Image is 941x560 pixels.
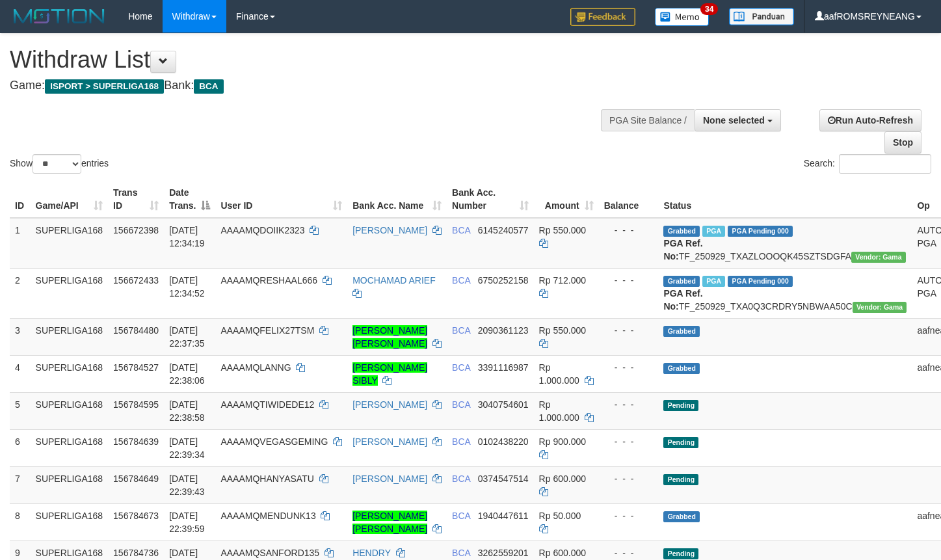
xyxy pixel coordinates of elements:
[729,8,794,25] img: panduan.png
[452,225,470,235] span: BCA
[352,225,427,235] a: [PERSON_NAME]
[853,302,907,313] span: Vendor URL: https://trx31.1velocity.biz
[702,276,725,287] span: Marked by aafsoycanthlai
[10,268,31,318] td: 2
[10,181,31,218] th: ID
[113,511,159,521] span: 156784673
[604,472,654,485] div: - - -
[31,318,109,355] td: SUPERLIGA168
[113,225,159,235] span: 156672398
[10,503,31,540] td: 8
[534,181,599,218] th: Amount: activate to sort column ascending
[220,548,319,558] span: AAAAMQSANFORD135
[31,392,109,429] td: SUPERLIGA168
[539,548,586,558] span: Rp 600.000
[194,79,223,94] span: BCA
[220,225,304,235] span: AAAAMQDOIIK2323
[169,225,205,248] span: [DATE] 12:34:19
[728,226,793,237] span: PGA Pending
[604,324,654,337] div: - - -
[164,181,215,218] th: Date Trans.: activate to sort column descending
[113,399,159,410] span: 156784595
[113,275,159,286] span: 156672433
[215,181,347,218] th: User ID: activate to sort column ascending
[703,115,765,126] span: None selected
[570,8,635,26] img: Feedback.jpg
[31,218,109,269] td: SUPERLIGA168
[220,473,313,484] span: AAAAMQHANYASATU
[663,548,698,559] span: Pending
[169,325,205,349] span: [DATE] 22:37:35
[663,238,702,261] b: PGA Ref. No:
[478,325,529,336] span: Copy 2090361123 to clipboard
[45,79,164,94] span: ISPORT > SUPERLIGA168
[658,181,912,218] th: Status
[452,473,470,484] span: BCA
[169,436,205,460] span: [DATE] 22:39:34
[169,399,205,423] span: [DATE] 22:38:58
[478,362,529,373] span: Copy 3391116987 to clipboard
[663,474,698,485] span: Pending
[10,318,31,355] td: 3
[347,181,447,218] th: Bank Acc. Name: activate to sort column ascending
[478,473,529,484] span: Copy 0374547514 to clipboard
[352,362,427,386] a: [PERSON_NAME] SIBLY
[478,436,529,447] span: Copy 0102438220 to clipboard
[452,511,470,521] span: BCA
[31,268,109,318] td: SUPERLIGA168
[10,218,31,269] td: 1
[804,154,931,174] label: Search:
[447,181,534,218] th: Bank Acc. Number: activate to sort column ascending
[663,288,702,312] b: PGA Ref. No:
[604,398,654,411] div: - - -
[31,355,109,392] td: SUPERLIGA168
[478,275,529,286] span: Copy 6750252158 to clipboard
[452,362,470,373] span: BCA
[113,436,159,447] span: 156784639
[663,511,700,522] span: Grabbed
[31,429,109,466] td: SUPERLIGA168
[352,275,436,286] a: MOCHAMAD ARIEF
[220,436,328,447] span: AAAAMQVEGASGEMING
[702,226,725,237] span: Marked by aafsoycanthlai
[663,276,700,287] span: Grabbed
[113,325,159,336] span: 156784480
[10,47,615,73] h1: Withdraw List
[658,268,912,318] td: TF_250929_TXA0Q3CRDRY5NBWAA50C
[601,109,695,131] div: PGA Site Balance /
[31,181,109,218] th: Game/API: activate to sort column ascending
[478,511,529,521] span: Copy 1940447611 to clipboard
[604,546,654,559] div: - - -
[352,325,427,349] a: [PERSON_NAME] [PERSON_NAME]
[352,473,427,484] a: [PERSON_NAME]
[10,7,109,26] img: MOTION_logo.png
[663,437,698,448] span: Pending
[599,181,659,218] th: Balance
[452,548,470,558] span: BCA
[539,473,586,484] span: Rp 600.000
[169,511,205,534] span: [DATE] 22:39:59
[10,154,109,174] label: Show entries
[604,224,654,237] div: - - -
[31,503,109,540] td: SUPERLIGA168
[851,252,906,263] span: Vendor URL: https://trx31.1velocity.biz
[220,399,314,410] span: AAAAMQTIWIDEDE12
[539,436,586,447] span: Rp 900.000
[352,436,427,447] a: [PERSON_NAME]
[663,326,700,337] span: Grabbed
[884,131,921,153] a: Stop
[663,363,700,374] span: Grabbed
[452,325,470,336] span: BCA
[539,225,586,235] span: Rp 550.000
[478,399,529,410] span: Copy 3040754601 to clipboard
[108,181,164,218] th: Trans ID: activate to sort column ascending
[539,325,586,336] span: Rp 550.000
[10,392,31,429] td: 5
[604,435,654,448] div: - - -
[539,399,579,423] span: Rp 1.000.000
[819,109,921,131] a: Run Auto-Refresh
[220,275,317,286] span: AAAAMQRESHAAL666
[10,355,31,392] td: 4
[839,154,931,174] input: Search:
[31,466,109,503] td: SUPERLIGA168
